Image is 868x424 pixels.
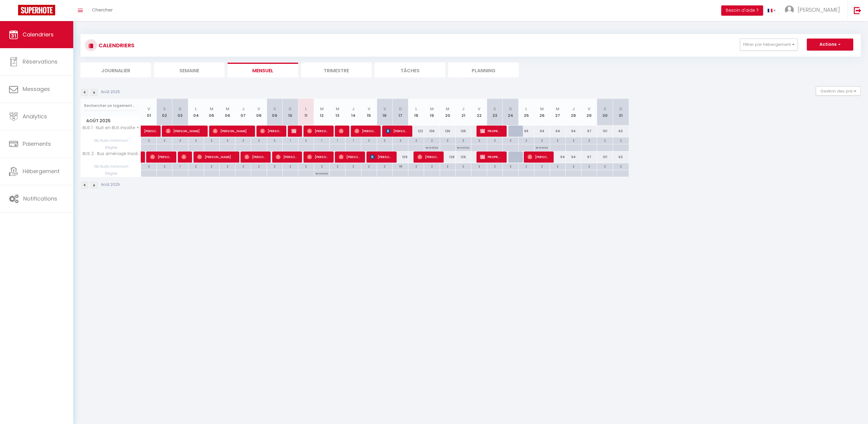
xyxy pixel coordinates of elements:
[440,151,455,163] div: 128
[619,106,622,112] abbr: D
[307,151,328,163] span: [PERSON_NAME]
[361,137,377,143] div: 2
[613,137,629,143] div: 2
[289,106,292,112] abbr: D
[525,106,527,112] abbr: L
[534,99,550,126] th: 26
[235,137,251,143] div: 2
[581,151,597,163] div: 97
[471,99,487,126] th: 22
[361,163,377,169] div: 2
[172,99,188,126] th: 03
[219,99,235,126] th: 06
[597,151,613,163] div: 101
[597,126,613,137] div: 101
[282,99,298,126] th: 10
[383,106,386,112] abbr: S
[480,125,501,137] span: PROPRETAIRE PROPRIETAIRE
[518,126,534,137] div: 99
[101,89,120,95] p: Août 2025
[534,163,550,169] div: 2
[417,151,438,163] span: [PERSON_NAME]
[283,137,298,143] div: 1
[23,167,60,175] span: Hébergement
[509,106,512,112] abbr: D
[455,151,471,163] div: 126
[430,106,434,112] abbr: M
[188,99,204,126] th: 04
[157,99,172,126] th: 02
[534,126,550,137] div: 94
[314,163,329,169] div: 2
[283,163,298,169] div: 2
[228,63,298,77] li: Mensuel
[226,106,229,112] abbr: M
[613,99,629,126] th: 31
[276,151,297,163] span: [PERSON_NAME]
[462,106,464,112] abbr: J
[314,137,329,143] div: 1
[251,137,266,143] div: 2
[375,63,445,77] li: Tâches
[581,126,597,137] div: 97
[330,137,345,143] div: 1
[393,137,408,143] div: 2
[204,137,219,143] div: 2
[345,163,361,169] div: 2
[213,125,249,137] span: [PERSON_NAME]
[446,106,449,112] abbr: M
[480,151,501,163] span: PROPRETAIRE PROPRIETAIRE
[424,163,439,169] div: 2
[80,63,151,77] li: Journalier
[581,163,597,169] div: 2
[81,117,141,125] span: Août 2025
[301,63,372,77] li: Trimestre
[588,106,590,112] abbr: V
[188,137,204,143] div: 2
[408,137,424,143] div: 2
[141,137,156,143] div: 2
[81,144,141,151] span: Règles
[84,100,137,111] input: Rechercher un logement...
[163,106,166,112] abbr: S
[572,106,575,112] abbr: J
[220,137,235,143] div: 2
[519,137,534,143] div: 2
[550,163,565,169] div: 2
[377,99,392,126] th: 16
[408,126,424,137] div: 122
[368,106,370,112] abbr: V
[550,99,565,126] th: 27
[361,99,377,126] th: 15
[415,106,417,112] abbr: L
[345,99,361,126] th: 14
[352,106,354,112] abbr: J
[386,125,407,137] span: [PERSON_NAME]
[320,106,324,112] abbr: M
[550,137,565,143] div: 2
[487,137,502,143] div: 2
[556,106,559,112] abbr: M
[101,182,120,188] p: Août 2025
[267,137,282,143] div: 2
[807,39,853,51] button: Actions
[424,126,440,137] div: 106
[267,163,282,169] div: 2
[141,126,157,137] a: [PERSON_NAME]-[PERSON_NAME]
[456,163,471,169] div: 2
[456,137,471,143] div: 2
[566,99,581,126] th: 28
[257,106,260,112] abbr: V
[244,151,265,163] span: [PERSON_NAME]
[471,137,487,143] div: 2
[82,151,142,156] span: BUS 2 · Bus aménagé Insolite en couple ou en famille
[471,163,487,169] div: 2
[613,163,629,169] div: 2
[179,106,182,112] abbr: D
[455,99,471,126] th: 21
[440,126,455,137] div: 136
[298,99,314,126] th: 11
[597,163,612,169] div: 2
[172,163,188,169] div: 1
[597,99,613,126] th: 30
